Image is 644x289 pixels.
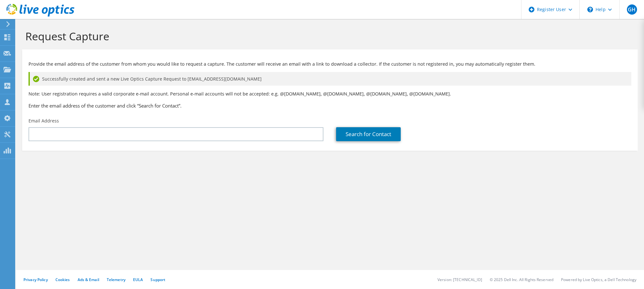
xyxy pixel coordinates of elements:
a: Support [150,277,165,282]
h3: Enter the email address of the customer and click “Search for Contact”. [29,102,631,109]
a: EULA [133,277,143,282]
p: Note: User registration requires a valid corporate e-mail account. Personal e-mail accounts will ... [29,90,631,97]
li: Version: [TECHNICAL_ID] [437,277,482,282]
p: Provide the email address of the customer from whom you would like to request a capture. The cust... [29,61,631,68]
svg: \n [587,7,593,12]
span: Successfully created and sent a new Live Optics Capture Request to [EMAIL_ADDRESS][DOMAIN_NAME] [42,76,262,82]
a: Telemetry [107,277,125,282]
a: Ads & Email [78,277,99,282]
a: Privacy Policy [23,277,48,282]
label: Email Address [29,118,59,124]
a: Search for Contact [336,127,401,141]
span: GH [627,4,637,15]
li: Powered by Live Optics, a Dell Technology [561,277,636,282]
h1: Request Capture [25,30,631,43]
li: © 2025 Dell Inc. All Rights Reserved [490,277,553,282]
a: Cookies [55,277,70,282]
